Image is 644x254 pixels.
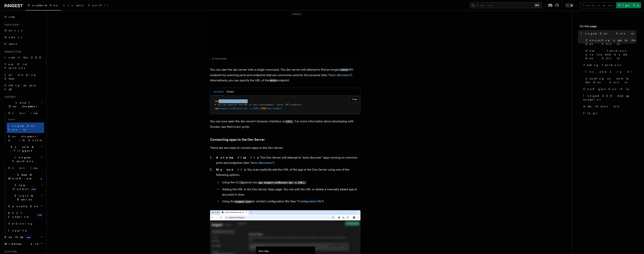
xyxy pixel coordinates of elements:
span: Features [3,95,16,98]
a: Contact sales [580,2,615,8]
code: serve [341,68,348,71]
a: Connecting apps to the Dev Server [210,137,265,142]
a: Install the SDK [3,54,44,61]
a: REST Endpointsnew [7,210,44,220]
strong: Automatically [216,156,259,159]
span: -u [249,107,252,110]
p: You can start the dev server with a single command. The dev server will attempt to find an Innges... [210,67,360,83]
span: Examples [63,4,83,7]
span: Inngest Functions [3,156,41,163]
code: serve [269,79,277,82]
span: Inngest SDK debug endpoint [583,94,636,101]
a: Connecting apps to the Dev Server [584,37,636,47]
div: Inngest Functions [3,165,44,234]
button: Inngest Functions [3,154,44,165]
span: Setting up your app [5,84,37,91]
span: # You can specify the URL of your development `serve` API endpoint [215,103,302,106]
span: Guides [7,116,44,122]
li: Using the (or similar) configuration file (See " ") [221,199,360,204]
span: Overview [8,166,47,169]
a: Auto-discovery [251,161,272,165]
span: Auto-discovery [583,104,619,108]
p: There are two ways to connect apps to the Dev Server: [210,145,360,150]
button: Steps & Workflows [7,171,44,182]
span: Cancellation [7,204,39,208]
span: new [36,213,43,217]
a: How functions are loaded by the Dev Server [584,47,636,62]
button: npx (npm) [213,88,224,96]
span: Logging [8,229,28,232]
a: Documentation [26,1,61,11]
button: Search...⌘K [470,2,542,8]
a: Home [3,14,44,20]
a: Inngest Dev Server [7,122,44,133]
a: Auto-discovery [329,73,350,77]
span: Node.js [5,36,22,39]
a: Next.js [3,27,44,34]
button: Docker [227,88,234,96]
span: /api/inngest [266,107,282,110]
a: Your first Functions [3,61,44,71]
span: How functions are loaded by the Dev Server [586,49,636,60]
span: Quick start [3,23,19,26]
span: dev [244,100,248,102]
span: Inngest tour [3,50,21,53]
a: Testing functions [582,62,636,68]
span: Steps & Workflows [7,173,42,180]
a: Versioning [7,220,44,227]
li: Adding the URL in the Dev Server Apps page. You can edit the URL or delete a manually added app a... [221,187,360,197]
a: Configuration file [582,86,636,92]
code: inngest.json [235,200,252,203]
span: Invoke via UI [586,70,636,74]
h4: On this page [580,24,636,30]
span: npx [215,100,219,102]
span: [URL]: [253,107,261,110]
kbd: ⌘K [534,3,540,7]
a: Flags [582,110,636,116]
span: Inngest Dev Server [8,124,40,131]
span: Platform [3,250,17,253]
span: inngest-cli@latest [219,107,242,110]
a: Node.js [3,34,44,41]
button: Middleware [3,240,44,247]
span: Middleware [3,242,39,246]
a: Overview [7,165,44,171]
span: Versioning [8,222,33,225]
button: Events & Triggers [3,144,44,154]
span: 3000 [261,107,266,110]
button: Flow Controlnew [7,182,44,192]
a: Overview [7,110,44,116]
span: Documentation [28,4,59,7]
li: : You scan explicitly add the URL of the app to the Dev Server using one of the following options: [215,167,360,204]
span: Errors & Retries [7,194,41,201]
span: Inngest Dev Server [581,32,635,35]
span: Python [5,42,18,45]
p: You can now open the dev server's browser interface on . For more information about developing wi... [210,119,360,129]
a: Setting up your app [3,82,44,92]
button: Realtimenew [3,234,44,240]
button: Copy [350,97,359,102]
span: Install the SDK [5,56,43,59]
button: Toggle dark mode [565,3,574,8]
span: Realtime [3,235,31,239]
code: [URL] [285,120,293,123]
span: Next.js [5,29,22,32]
a: Leveraging Steps [3,71,44,82]
span: Overview [8,112,47,115]
span: Flow Control [7,183,41,191]
a: Auto-discovery [582,103,636,110]
span: Connecting apps to the Dev Server [586,38,636,46]
a: [URL] [285,119,293,123]
span: Sending events to the Dev Server [586,77,636,84]
li: : The Dev Server will attempt to "auto-discover" apps running on common ports and endpoints (See ... [215,155,360,166]
a: Configuration file [298,200,322,203]
a: Sign Up [616,2,641,8]
span: REST Endpoints [8,212,29,218]
span: new [25,235,31,239]
a: Sending events to the Dev Server [584,75,636,86]
a: Examples [61,1,86,10]
span: dev [244,107,248,110]
span: Flags [583,111,597,115]
a: Inngest Dev Server [580,30,636,37]
span: new [30,187,37,191]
